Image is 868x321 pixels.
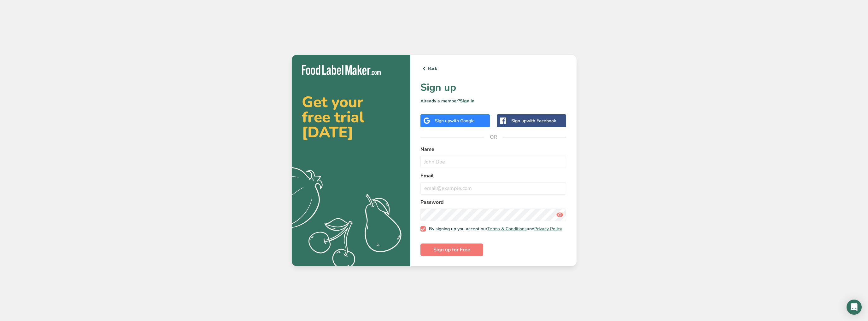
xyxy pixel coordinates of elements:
label: Email [420,172,566,180]
input: John Doe [420,156,566,168]
span: with Facebook [526,118,556,124]
label: Name [420,146,566,153]
a: Sign in [460,98,474,104]
h2: Get your free trial [DATE] [302,95,400,140]
a: Back [420,65,566,72]
div: Open Intercom Messenger [847,300,862,315]
button: Sign up for Free [420,244,483,256]
label: Password [420,198,566,206]
span: with Google [450,118,475,124]
span: Sign up for Free [433,246,470,254]
a: Privacy Policy [534,226,562,232]
input: email@example.com [420,182,566,195]
span: OR [484,128,503,146]
h1: Sign up [420,80,566,95]
img: Food Label Maker [302,65,381,75]
a: Terms & Conditions [487,226,527,232]
div: Sign up [435,118,475,124]
div: Sign up [511,118,556,124]
span: By signing up you accept our and [426,226,562,232]
p: Already a member? [420,98,566,104]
